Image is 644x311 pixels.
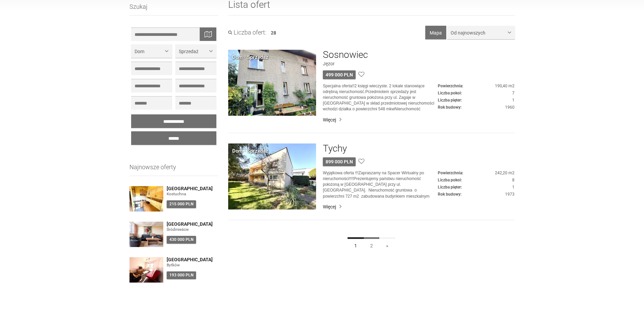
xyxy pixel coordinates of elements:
[438,83,463,89] dt: Powierzchnia:
[167,257,218,262] a: [GEOGRAPHIC_DATA]
[438,97,462,103] dt: Liczba pięter:
[199,27,216,41] div: Wyszukaj na mapie
[232,54,268,61] div: Dom · Sprzedaż
[438,184,515,190] dd: 1
[438,97,515,103] dd: 1
[323,116,515,123] a: Więcej
[438,90,515,96] dd: 7
[228,50,316,116] img: Dom Sprzedaż Sosnowiec Jęzor Zagaje
[135,48,164,55] span: Dom
[323,143,347,154] a: Tychy
[175,44,216,58] button: Sprzedaż
[438,177,515,183] dd: 8
[179,48,208,55] span: Sprzedaż
[167,271,196,279] div: 193 000 PLN
[323,170,438,199] p: Wyjątkowa oferta !!!Zapraszamy na Spacer Wirtualny po nieruchomości!!!!Prezentujemy państwu nieru...
[167,200,196,208] div: 215 000 PLN
[438,83,515,89] dd: 190,40 m2
[438,170,515,176] dd: 242,20 m2
[167,236,196,244] div: 430 000 PLN
[167,227,218,232] figure: Śródmieście
[438,192,461,197] dt: Rok budowy:
[323,50,368,60] a: Sosnowiec
[438,90,462,96] dt: Liczba pokoi:
[451,29,506,36] span: Od najnowszych
[323,83,438,112] p: Specjalna oferta!!2 księgi wieczyste. 2 lokale stanowiące odrębną nieruchomość.Przedmiotem sprzed...
[438,170,463,176] dt: Powierzchnia:
[323,60,515,67] figure: Jęzor
[167,186,218,191] a: [GEOGRAPHIC_DATA]
[167,262,218,268] figure: Bytków
[323,203,515,210] a: Więcej
[129,164,218,176] h3: Najnowsze oferty
[131,44,172,58] button: Dom
[438,105,461,110] dt: Rok budowy:
[167,191,218,197] figure: Kostuchna
[438,192,515,197] dd: 1973
[363,237,380,252] a: 2
[348,237,364,252] a: 1
[167,222,218,227] a: [GEOGRAPHIC_DATA]
[379,237,395,252] a: »
[228,143,316,209] img: Dom Sprzedaż Tychy Kasztanowa
[232,148,268,155] div: Dom · Sprzedaż
[425,26,446,39] button: Mapa
[271,30,276,36] span: 28
[438,105,515,110] dd: 1960
[129,3,218,16] h3: Szukaj
[438,177,462,183] dt: Liczba pokoi:
[447,26,515,39] button: Od najnowszych
[323,70,356,79] div: 499 000 PLN
[228,29,266,36] h3: Liczba ofert:
[438,184,462,190] dt: Liczba pięter:
[323,157,356,166] div: 899 000 PLN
